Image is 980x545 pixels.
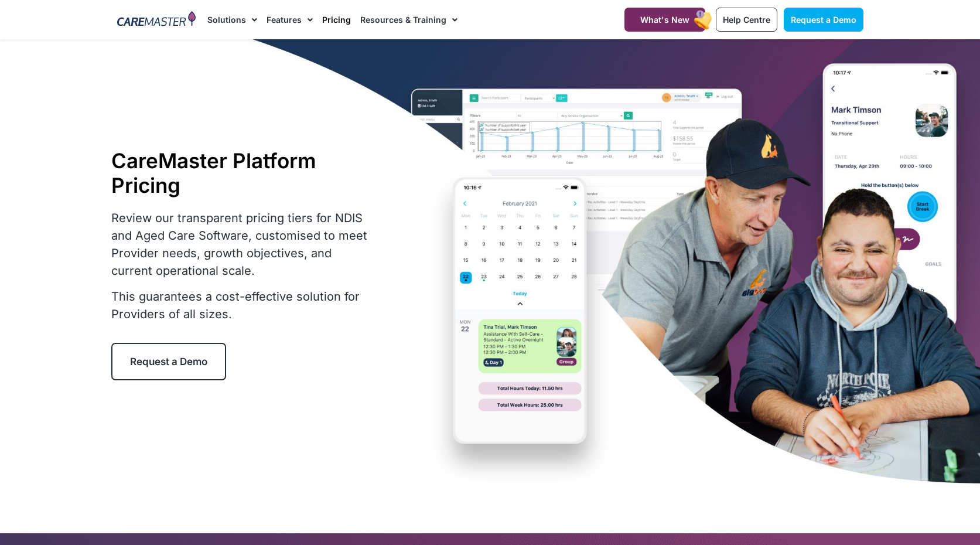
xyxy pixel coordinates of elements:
[640,15,689,25] span: What's New
[111,209,375,280] p: Review our transparent pricing tiers for NDIS and Aged Care Software, customised to meet Provider...
[624,8,705,32] a: What's New
[716,8,777,32] a: Help Centre
[791,15,856,25] span: Request a Demo
[111,288,375,323] p: This guarantees a cost-effective solution for Providers of all sizes.
[117,11,196,29] img: CareMaster Logo
[111,148,375,197] h1: CareMaster Platform Pricing
[130,356,207,367] span: Request a Demo
[723,15,770,25] span: Help Centre
[784,8,863,32] a: Request a Demo
[111,343,226,380] a: Request a Demo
